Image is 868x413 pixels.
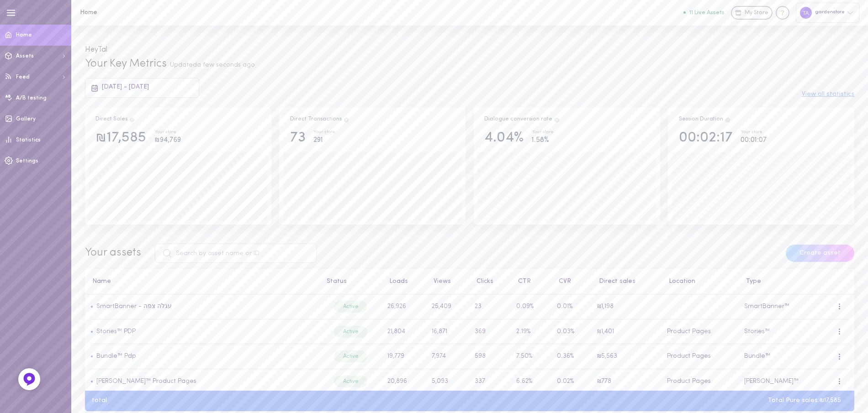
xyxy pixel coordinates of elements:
span: • [90,328,93,335]
div: gardenstore [796,3,859,22]
div: 00:01:07 [741,135,767,146]
div: Total Pure sales: ₪17,585 [761,397,848,404]
input: Search by asset name or ID [155,244,317,263]
a: [PERSON_NAME]™ Product Pages [93,378,196,385]
div: Your store [741,130,767,135]
span: • [90,303,93,310]
td: 2.19% [511,319,551,344]
div: 1.58% [532,135,554,146]
td: 6.62% [511,369,551,394]
td: ₪778 [592,369,662,394]
td: 20,896 [382,369,426,394]
span: Settings [16,158,38,164]
span: Total transactions from users who clicked on a product through Dialogue assets, and purchased the... [343,116,349,122]
span: Feed [16,74,30,80]
button: Location [664,278,695,285]
td: 598 [470,344,511,369]
div: Dialogue conversion rate [484,115,560,124]
a: SmartBanner - עגלה צפה [96,303,172,310]
div: Direct Sales [95,115,135,124]
button: View all statistics [802,91,854,98]
span: Stories™ [744,328,770,335]
td: 0.36% [551,344,592,369]
span: Your Key Metrics [85,58,167,69]
a: My Store [731,6,773,20]
button: Create asset [786,245,854,262]
span: Direct Sales are the result of users clicking on a product and then purchasing the exact same pro... [129,116,135,122]
td: 21,804 [382,319,426,344]
div: total [85,397,114,404]
span: Your assets [85,247,141,258]
td: 25,409 [426,294,469,319]
td: ₪1,198 [592,294,662,319]
span: Product Pages [667,328,711,335]
div: Active [334,301,367,313]
td: 0.01% [551,294,592,319]
button: CVR [554,278,571,285]
span: Product Pages [667,353,711,360]
div: Active [334,326,367,338]
div: ₪94,769 [154,135,181,146]
a: Stories™ PDP [96,328,136,335]
button: CTR [513,278,531,285]
td: 7,974 [426,344,469,369]
td: 19,779 [382,344,426,369]
div: ₪17,585 [95,130,146,146]
button: Name [88,278,111,285]
a: Stories™ PDP [93,328,136,335]
a: SmartBanner - עגלה צפה [93,303,172,310]
span: A/B testing [16,95,47,101]
button: Clicks [472,278,493,285]
td: 0.03% [551,319,592,344]
div: Your store [313,130,335,135]
a: Bundle™ Pdp [96,353,136,360]
div: Your store [532,130,554,135]
button: Views [429,278,451,285]
td: 5,093 [426,369,469,394]
span: Bundle™ [744,353,770,360]
td: 0.09% [511,294,551,319]
button: Type [741,278,761,285]
div: 00:02:17 [679,130,733,146]
div: 4.04% [484,130,524,146]
div: Knowledge center [776,6,789,20]
button: Status [322,278,347,285]
span: Statistics [16,137,41,143]
button: Loads [385,278,408,285]
span: My Store [745,9,768,17]
span: SmartBanner™ [744,303,789,310]
span: Updated a few seconds ago [170,62,255,68]
span: • [90,353,93,360]
span: Gallery [16,116,36,122]
button: 11 Live Assets [683,10,725,16]
button: Direct sales [594,278,635,285]
span: Assets [16,53,34,59]
td: 23 [470,294,511,319]
div: Direct Transactions [290,115,349,124]
div: 73 [290,130,306,146]
td: ₪5,563 [592,344,662,369]
a: 11 Live Assets [683,10,731,16]
div: Active [334,350,367,362]
td: 337 [470,369,511,394]
td: 16,871 [426,319,469,344]
span: Track how your session duration increase once users engage with your Assets [725,116,731,122]
td: ₪1,401 [592,319,662,344]
td: 26,926 [382,294,426,319]
div: Active [334,376,367,387]
img: Feedback Button [22,372,36,386]
div: 291 [313,135,335,146]
div: Your store [154,130,181,135]
span: Home [16,32,32,38]
a: [PERSON_NAME]™ Product Pages [96,378,196,385]
td: 369 [470,319,511,344]
a: Bundle™ Pdp [93,353,136,360]
h1: Home [80,9,231,16]
span: [DATE] - [DATE] [102,84,149,90]
span: Hey Tal [85,46,107,53]
span: The percentage of users who interacted with one of Dialogue`s assets and ended up purchasing in t... [554,116,560,122]
td: 7.50% [511,344,551,369]
td: 0.02% [551,369,592,394]
span: Product Pages [667,378,711,385]
div: Session Duration [679,115,731,124]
